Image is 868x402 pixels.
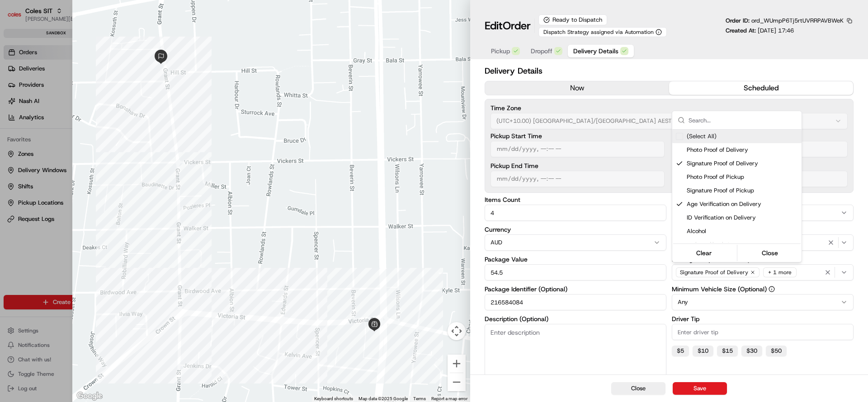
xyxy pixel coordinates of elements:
span: Pylon [90,153,109,160]
img: 1736555255976-a54dd68f-1ca7-489b-9aae-adbdc363a1c4 [9,86,25,103]
div: Suggestions [672,130,802,262]
span: Photo Proof of Delivery [687,146,798,154]
a: 📗Knowledge Base [5,127,73,144]
div: 📗 [9,132,16,139]
span: Alcohol [687,227,798,235]
p: Welcome 👋 [9,36,165,51]
span: Photo Proof of Pickup [687,173,798,181]
a: Powered byPylon [64,153,109,160]
div: We're available if you need us! [31,95,114,103]
button: Start new chat [154,89,165,100]
span: Parking Check-In [687,241,798,249]
button: Clear [673,247,735,259]
button: Close [739,247,801,259]
div: Start new chat [31,86,148,95]
span: Signature Proof of Delivery [687,159,798,168]
span: (Select All) [687,132,717,140]
div: 💻 [76,132,84,139]
span: ID Verification on Delivery [687,214,798,222]
a: 💻API Documentation [73,127,149,144]
span: Signature Proof of Pickup [687,187,798,195]
span: Knowledge Base [18,131,69,140]
span: Age Verification on Delivery [687,200,798,208]
span: API Documentation [85,131,145,140]
input: Clear [24,58,149,68]
img: Nash [9,9,27,27]
input: Search... [689,111,796,129]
